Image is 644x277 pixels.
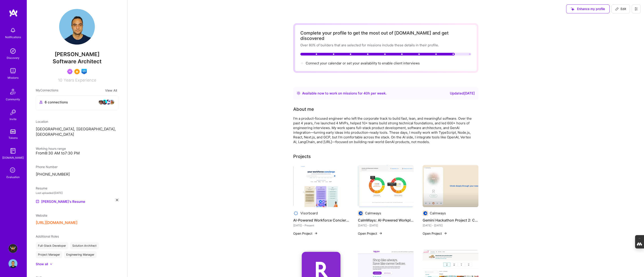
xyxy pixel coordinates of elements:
div: Calmways [365,211,381,215]
img: Company logo [358,211,363,216]
span: Software Architect [53,58,102,65]
img: Resume [36,200,39,203]
img: Invite [8,108,17,117]
div: Missions [8,75,19,80]
div: I’m a product-focused engineer who left the corporate track to build fast, lean, and meaningful s... [293,116,472,144]
img: Availability [297,91,300,95]
img: discovery [8,47,17,55]
div: Community [6,97,20,102]
img: arrow-right [379,232,382,235]
div: Updated [DATE] [450,91,475,96]
div: [DATE] - Present [293,223,349,228]
div: Engineering Manager [64,251,97,258]
img: arrow-right [444,232,447,235]
i: icon Close [116,199,118,201]
h4: Gemini Hackathon Project 2: CalmWays B2C Mental Health App [423,217,478,223]
img: A.Team - Grow A.Team's Community & Demand [8,244,17,253]
img: tokens [10,129,16,134]
button: View All [104,88,118,93]
img: Community [8,86,18,97]
i: icon SelectionTeam [9,166,17,175]
img: Company logo [423,211,428,216]
img: logo [9,9,18,17]
img: teamwork [8,66,17,75]
button: Enhance my profile [566,4,610,13]
span: Website [36,213,47,217]
img: guide book [8,146,17,155]
div: Evaluation [6,175,20,179]
span: 40 [364,91,368,95]
img: avatar [106,99,111,105]
span: My Connections [36,88,58,93]
div: Calmways [430,211,446,215]
div: About me [293,106,314,113]
button: 6 connectionsavataravataravataravatar [36,96,118,110]
div: Location [36,119,118,124]
span: Enhance my profile [571,7,605,11]
span: Phone Number [36,165,58,169]
button: Open Project [358,231,382,236]
a: [PERSON_NAME]'s Resume [36,199,85,204]
div: [DATE] - [DATE] [423,223,478,228]
img: Been on Mission [67,69,73,74]
img: avatar [109,99,114,105]
div: From 8:30 AM to 7:30 PM [36,151,118,156]
div: Over 80% of builders that are selected for missions include these details in their profile. [300,43,471,47]
img: Company logo [293,211,299,216]
img: Front-end guild [81,69,87,74]
div: Tokens [8,135,18,140]
a: User Avatar [7,259,19,268]
img: bell [8,26,17,35]
div: Solution Architect [70,242,99,249]
div: Available now to work on missions for h per week . [302,91,386,96]
img: CalmWays: AI-Powered Workplace Mental Health Platform [358,165,414,207]
h4: AI-Powered Workforce Concierge Development [293,217,349,223]
div: Full-Stack Developer [36,242,68,249]
img: User Avatar [8,259,17,268]
img: AI-Powered Workforce Concierge Development [293,165,349,207]
div: Invite [10,117,17,121]
img: Gemini Hackathon Project 2: CalmWays B2C Mental Health App [423,165,478,207]
span: Resume [36,186,47,190]
i: icon Collaborator [39,101,43,104]
span: Additional Roles [36,234,59,238]
img: arrow-right [314,232,318,235]
div: Projects [293,153,311,160]
div: Project Manager [36,251,62,258]
h4: CalmWays: AI-Powered Workplace Mental Health Platform [358,217,414,223]
div: Last uploaded: [DATE] [36,191,118,195]
span: Connect your calendar or set your availability to enable client interviews [306,61,420,65]
img: avatar [98,99,104,105]
img: SelectionTeam [74,69,80,74]
div: [DATE] - [DATE] [358,223,414,228]
img: avatar [102,99,107,105]
button: Edit [611,4,630,13]
div: Visorboard [300,211,318,215]
p: [PHONE_NUMBER] [36,172,118,177]
button: Open Project [423,231,447,236]
i: icon SuggestedTeams [571,7,574,11]
span: 10 [58,78,62,82]
span: Years Experience [64,78,96,82]
span: Edit [615,7,626,11]
button: [URL][DOMAIN_NAME] [36,220,77,225]
a: A.Team - Grow A.Team's Community & Demand [7,244,19,253]
img: User Avatar [59,9,95,45]
span: [PERSON_NAME] [36,51,118,58]
p: [GEOGRAPHIC_DATA], [GEOGRAPHIC_DATA], [GEOGRAPHIC_DATA] [36,127,118,137]
div: Complete your profile to get the most out of [DOMAIN_NAME] and get discovered [300,30,471,41]
div: [DOMAIN_NAME] [2,155,24,160]
div: Notifications [5,35,21,39]
div: Discovery [7,55,19,60]
span: Working hours range [36,147,66,150]
button: Open Project [293,231,318,236]
span: 6 connections [45,100,68,105]
div: Show all [36,262,48,266]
